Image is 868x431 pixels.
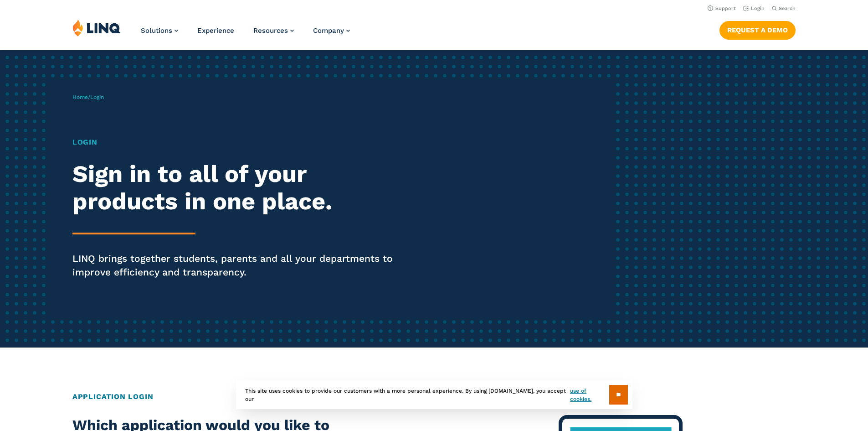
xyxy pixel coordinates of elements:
nav: Button Navigation [719,19,796,39]
a: Login [743,5,765,11]
span: Resources [253,26,288,35]
a: use of cookies. [570,387,609,403]
span: Company [313,26,344,35]
p: LINQ brings together students, parents and all your departments to improve efficiency and transpa... [72,252,407,279]
h1: Login [72,137,407,148]
a: Home [72,94,88,100]
a: Solutions [141,26,178,35]
button: Open Search Bar [772,5,796,12]
a: Experience [197,26,234,35]
div: This site uses cookies to provide our customers with a more personal experience. By using [DOMAIN... [236,380,632,409]
a: Support [708,5,736,11]
h2: Application Login [72,391,796,402]
a: Request a Demo [719,21,796,39]
a: Resources [253,26,294,35]
span: Search [779,5,796,11]
h2: Sign in to all of your products in one place. [72,161,407,215]
span: / [72,94,104,100]
a: Company [313,26,350,35]
span: Login [90,94,104,100]
img: LINQ | K‑12 Software [72,19,121,36]
span: Solutions [141,26,172,35]
nav: Primary Navigation [141,19,350,49]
